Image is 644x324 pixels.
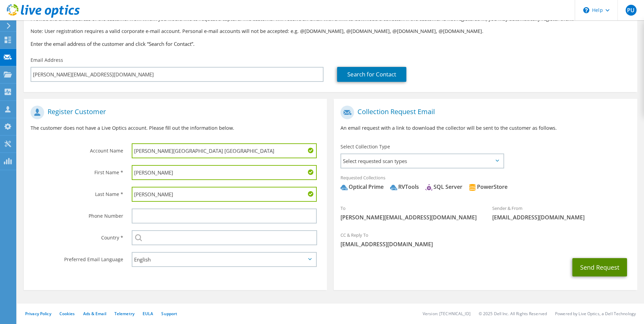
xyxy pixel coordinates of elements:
label: First Name * [31,165,123,176]
label: Select Collection Type [341,143,390,150]
a: Cookies [59,311,75,317]
div: RVTools [390,183,419,191]
h1: Collection Request Email [341,106,627,119]
span: [EMAIL_ADDRESS][DOMAIN_NAME] [341,240,630,248]
a: Privacy Policy [25,311,51,317]
label: Last Name * [31,187,123,198]
label: Country * [31,230,123,241]
div: Requested Collections [334,170,637,198]
span: PU [626,5,637,16]
label: Preferred Email Language [31,252,123,263]
div: CC & Reply To [334,228,637,251]
a: EULA [143,311,153,317]
label: Account Name [31,143,123,154]
a: Search for Contact [337,67,406,82]
li: © 2025 Dell Inc. All Rights Reserved [479,311,547,317]
li: Powered by Live Optics, a Dell Technology [555,311,636,317]
a: Support [161,311,177,317]
h3: Enter the email address of the customer and click “Search for Contact”. [31,40,630,48]
span: [PERSON_NAME][EMAIL_ADDRESS][DOMAIN_NAME] [341,214,479,221]
div: Sender & From [485,201,637,224]
div: Optical Prime [341,183,384,191]
a: Ads & Email [83,311,106,317]
div: PowerStore [469,183,508,191]
li: Version: [TECHNICAL_ID] [423,311,471,317]
button: Send Request [572,258,627,276]
div: To [334,201,485,224]
span: Select requested scan types [341,154,503,168]
p: The customer does not have a Live Optics account. Please fill out the information below. [31,124,320,132]
label: Email Address [31,57,63,64]
p: An email request with a link to download the collector will be sent to the customer as follows. [341,124,630,132]
svg: \n [583,7,589,13]
div: SQL Server [425,183,462,191]
a: Telemetry [114,311,134,317]
label: Phone Number [31,209,123,219]
h1: Register Customer [31,106,317,119]
p: Note: User registration requires a valid corporate e-mail account. Personal e-mail accounts will ... [31,28,630,35]
span: [EMAIL_ADDRESS][DOMAIN_NAME] [492,214,630,221]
